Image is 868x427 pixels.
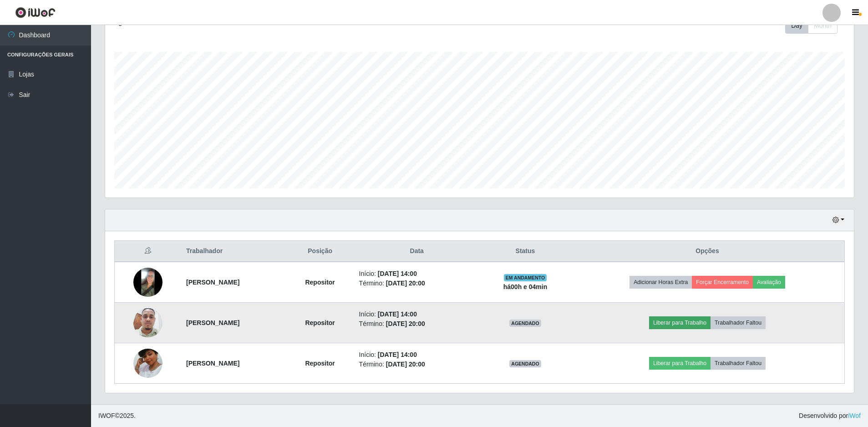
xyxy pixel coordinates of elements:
[186,279,239,286] strong: [PERSON_NAME]
[359,279,475,288] li: Término:
[799,411,861,421] span: Desenvolvido por
[808,18,838,34] button: Month
[378,270,417,277] time: [DATE] 14:00
[785,18,845,34] div: Toolbar with button groups
[15,7,56,18] img: CoreUI Logo
[305,279,335,286] strong: Repositor
[305,360,335,367] strong: Repositor
[133,337,162,389] img: 1753899558285.jpeg
[186,360,239,367] strong: [PERSON_NAME]
[570,241,844,262] th: Opções
[359,360,475,369] li: Término:
[504,274,547,281] span: EM ANDAMENTO
[354,241,480,262] th: Data
[753,276,785,289] button: Avaliação
[509,360,541,367] span: AGENDADO
[133,268,162,297] img: 1748484954184.jpeg
[785,18,838,34] div: First group
[133,304,162,342] img: 1753067301096.jpeg
[359,310,475,319] li: Início:
[378,310,417,318] time: [DATE] 14:00
[503,283,548,290] strong: há 00 h e 04 min
[359,269,475,279] li: Início:
[480,241,570,262] th: Status
[848,412,861,419] a: iWof
[359,350,475,360] li: Início:
[785,18,808,34] button: Day
[386,361,425,368] time: [DATE] 20:00
[287,241,354,262] th: Posição
[305,319,335,326] strong: Repositor
[386,320,425,327] time: [DATE] 20:00
[692,276,753,289] button: Forçar Encerramento
[711,357,766,370] button: Trabalhador Faltou
[711,316,766,329] button: Trabalhador Faltou
[386,280,425,287] time: [DATE] 20:00
[181,241,287,262] th: Trabalhador
[98,412,115,419] span: IWOF
[649,357,711,370] button: Liberar para Trabalho
[649,316,711,329] button: Liberar para Trabalho
[629,276,692,289] button: Adicionar Horas Extra
[186,319,239,326] strong: [PERSON_NAME]
[378,351,417,358] time: [DATE] 14:00
[98,411,136,421] span: © 2025 .
[359,319,475,329] li: Término:
[509,320,541,327] span: AGENDADO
